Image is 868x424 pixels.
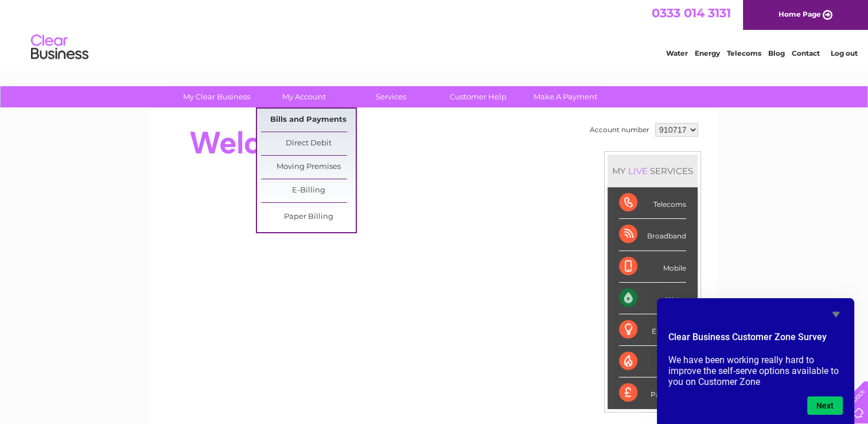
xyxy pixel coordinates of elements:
[261,179,356,202] a: E-Billing
[727,49,761,57] a: Telecoms
[619,314,686,346] div: Electricity
[431,86,526,107] a: Customer Help
[587,120,652,140] td: Account number
[619,346,686,377] div: Gas
[169,86,264,107] a: My Clear Business
[518,86,613,107] a: Make A Payment
[830,49,857,57] a: Log out
[164,6,706,56] div: Clear Business is a trading name of Verastar Limited (registered in [GEOGRAPHIC_DATA] No. 3667643...
[608,155,698,187] div: MY SERVICES
[619,219,686,250] div: Broadband
[256,86,351,107] a: My Account
[807,396,843,415] button: Next question
[619,283,686,314] div: Water
[261,109,356,132] a: Bills and Payments
[768,49,785,57] a: Blog
[829,307,843,321] button: Hide survey
[792,49,820,57] a: Contact
[619,251,686,283] div: Mobile
[668,354,843,387] p: We have been working really hard to improve the self-serve options available to you on Customer Zone
[30,30,89,65] img: logo.png
[652,6,731,20] a: 0333 014 3131
[666,49,688,57] a: Water
[261,132,356,155] a: Direct Debit
[261,156,356,179] a: Moving Premises
[261,206,356,229] a: Paper Billing
[695,49,720,57] a: Energy
[668,330,843,350] h2: Clear Business Customer Zone Survey
[619,187,686,219] div: Telecoms
[668,307,843,415] div: Clear Business Customer Zone Survey
[626,165,650,176] div: LIVE
[619,377,686,408] div: Payments
[344,86,438,107] a: Services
